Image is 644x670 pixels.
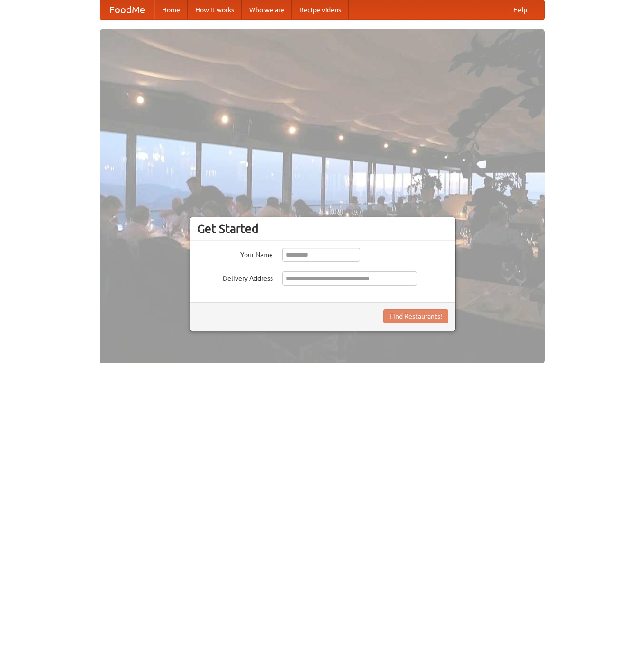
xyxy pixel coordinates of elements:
[383,309,448,323] button: Find Restaurants!
[197,271,273,283] label: Delivery Address
[154,0,188,19] a: Home
[197,222,448,236] h3: Get Started
[242,0,292,19] a: Who we are
[188,0,242,19] a: How it works
[506,0,535,19] a: Help
[197,248,273,259] label: Your Name
[100,0,154,19] a: FoodMe
[292,0,349,19] a: Recipe videos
